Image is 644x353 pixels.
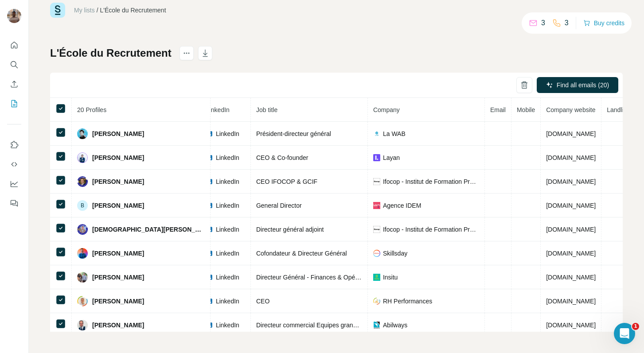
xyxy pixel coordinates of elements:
[373,298,380,305] img: company-logo
[77,296,88,306] img: Avatar
[77,128,88,139] img: Avatar
[383,201,421,210] span: Agence IDEM
[383,129,406,138] span: La WAB
[383,177,479,186] span: Ifocop - Institut de Formation Professionnelle
[216,297,239,306] span: LinkedIn
[373,178,380,185] img: company-logo
[100,6,166,15] div: L'École du Recrutement
[541,18,545,28] p: 3
[373,154,380,161] img: company-logo
[256,154,308,161] span: CEO & Co-founder
[383,321,407,330] span: Abilways
[546,178,596,185] span: [DOMAIN_NAME]
[383,273,398,282] span: Insitu
[256,226,324,233] span: Directeur général adjoint
[256,202,302,209] span: General Director
[373,106,400,113] span: Company
[373,226,380,233] img: company-logo
[546,298,596,305] span: [DOMAIN_NAME]
[92,177,144,186] span: [PERSON_NAME]
[546,202,596,209] span: [DOMAIN_NAME]
[546,274,596,281] span: [DOMAIN_NAME]
[50,46,172,60] h1: L'École du Recrutement
[77,200,88,211] div: B
[92,273,144,282] span: [PERSON_NAME]
[7,137,21,153] button: Use Surfe on LinkedIn
[77,176,88,187] img: Avatar
[97,6,98,15] li: /
[383,297,432,306] span: RH Performances
[216,201,239,210] span: LinkedIn
[216,273,239,282] span: LinkedIn
[7,176,21,192] button: Dashboard
[256,130,331,137] span: Président-directeur général
[92,201,144,210] span: [PERSON_NAME]
[383,249,407,258] span: Skillsday
[216,249,239,258] span: LinkedIn
[537,77,618,93] button: Find all emails (20)
[373,250,380,257] img: company-logo
[7,9,21,23] img: Avatar
[256,250,347,257] span: Cofondateur & Directeur Général
[92,129,144,138] span: [PERSON_NAME]
[383,153,400,162] span: Layan
[216,129,239,138] span: LinkedIn
[256,106,277,113] span: Job title
[546,154,596,161] span: [DOMAIN_NAME]
[216,321,239,330] span: LinkedIn
[77,320,88,330] img: Avatar
[546,106,595,113] span: Company website
[565,18,569,28] p: 3
[206,106,230,113] span: LinkedIn
[216,225,239,234] span: LinkedIn
[546,322,596,329] span: [DOMAIN_NAME]
[373,322,380,329] img: company-logo
[256,274,374,281] span: Directeur Général - Finances & Opérations
[373,130,380,137] img: company-logo
[7,57,21,73] button: Search
[256,322,385,329] span: Directeur commercial Equipes grands comptes
[92,297,144,306] span: [PERSON_NAME]
[77,272,88,283] img: Avatar
[7,37,21,53] button: Quick start
[583,17,624,29] button: Buy credits
[77,224,88,235] img: Avatar
[92,249,144,258] span: [PERSON_NAME]
[632,323,639,330] span: 1
[7,96,21,112] button: My lists
[92,153,144,162] span: [PERSON_NAME]
[373,202,380,209] img: company-logo
[557,81,609,89] span: Find all emails (20)
[7,76,21,92] button: Enrich CSV
[517,106,535,113] span: Mobile
[216,177,239,186] span: LinkedIn
[77,248,88,259] img: Avatar
[490,106,506,113] span: Email
[92,321,144,330] span: [PERSON_NAME]
[77,152,88,163] img: Avatar
[383,225,479,234] span: Ifocop - Institut de Formation Professionnelle
[92,225,205,234] span: [DEMOGRAPHIC_DATA][PERSON_NAME]
[77,106,106,113] span: 20 Profiles
[256,178,317,185] span: CEO IFOCOP & GCIF
[74,7,95,14] a: My lists
[373,274,380,281] img: company-logo
[546,250,596,257] span: [DOMAIN_NAME]
[607,106,630,113] span: Landline
[180,46,194,60] button: actions
[546,226,596,233] span: [DOMAIN_NAME]
[216,153,239,162] span: LinkedIn
[546,130,596,137] span: [DOMAIN_NAME]
[7,156,21,172] button: Use Surfe API
[614,323,635,344] iframe: Intercom live chat
[7,195,21,211] button: Feedback
[50,3,65,18] img: Surfe Logo
[256,298,269,305] span: CEO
